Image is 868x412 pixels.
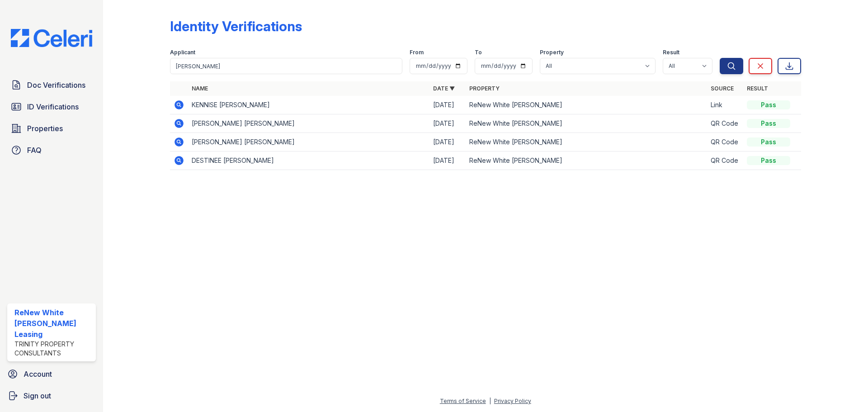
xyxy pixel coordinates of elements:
[7,98,96,116] a: ID Verifications
[27,101,79,112] span: ID Verifications
[707,133,743,152] td: QR Code
[170,49,195,56] label: Applicant
[540,49,564,56] label: Property
[707,152,743,170] td: QR Code
[188,114,429,133] td: [PERSON_NAME] [PERSON_NAME]
[711,85,734,92] a: Source
[466,114,707,133] td: ReNew White [PERSON_NAME]
[469,85,500,92] a: Property
[7,76,96,94] a: Doc Verifications
[747,156,790,165] div: Pass
[747,119,790,128] div: Pass
[7,141,96,159] a: FAQ
[429,96,466,114] td: [DATE]
[440,398,486,404] a: Terms of Service
[747,100,790,109] div: Pass
[429,114,466,133] td: [DATE]
[7,119,96,137] a: Properties
[663,49,679,56] label: Result
[188,96,429,114] td: KENNISE [PERSON_NAME]
[24,390,51,401] span: Sign out
[14,340,92,358] div: Trinity Property Consultants
[27,80,85,90] span: Doc Verifications
[466,133,707,152] td: ReNew White [PERSON_NAME]
[433,85,455,92] a: Date ▼
[489,398,491,404] div: |
[429,133,466,152] td: [DATE]
[192,85,208,92] a: Name
[429,152,466,170] td: [DATE]
[4,29,99,47] img: CE_Logo_Blue-a8612792a0a2168367f1c8372b55b34899dd931a85d93a1a3d3e32e68fde9ad4.png
[410,49,424,56] label: From
[466,152,707,170] td: ReNew White [PERSON_NAME]
[27,145,42,156] span: FAQ
[707,114,743,133] td: QR Code
[747,137,790,147] div: Pass
[707,96,743,114] td: Link
[170,58,402,74] input: Search by name or phone number
[14,307,92,340] div: ReNew White [PERSON_NAME] Leasing
[24,369,52,379] span: Account
[4,365,99,383] a: Account
[747,85,768,92] a: Result
[466,96,707,114] td: ReNew White [PERSON_NAME]
[27,123,63,134] span: Properties
[475,49,482,56] label: To
[170,18,302,34] div: Identity Verifications
[494,398,531,404] a: Privacy Policy
[4,387,99,405] a: Sign out
[188,133,429,152] td: [PERSON_NAME] [PERSON_NAME]
[188,152,429,170] td: DESTINEE [PERSON_NAME]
